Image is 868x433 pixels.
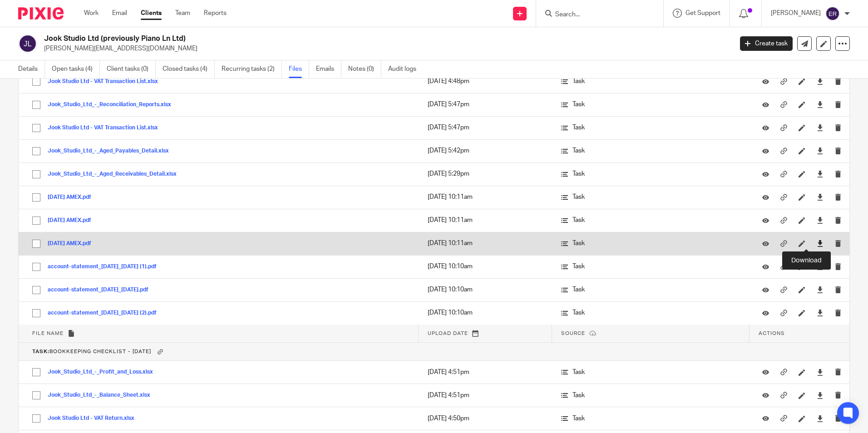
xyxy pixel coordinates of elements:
input: Select [28,119,45,137]
button: account-statement_[DATE]_[DATE] (1).pdf [48,264,163,270]
a: Clients [141,9,162,18]
input: Select [28,387,45,404]
span: Get Support [686,10,720,16]
a: Open tasks (4) [52,60,100,78]
span: Actions [759,331,785,336]
p: Task [561,391,740,400]
p: Task [561,146,740,155]
span: Upload date [428,331,468,336]
input: Select [28,235,45,252]
a: Download [817,391,824,400]
input: Select [28,364,45,381]
a: Download [817,77,824,86]
p: Task [561,285,740,294]
p: Task [561,308,740,317]
a: Files [289,60,309,78]
input: Select [28,212,45,229]
a: Download [817,239,824,248]
a: Download [817,192,824,202]
p: [PERSON_NAME] [771,9,821,18]
p: [DATE] 10:11am [428,216,543,225]
input: Select [28,410,45,427]
a: Download [817,216,824,225]
input: Select [28,73,45,90]
a: Download [817,262,824,271]
p: Task [561,77,740,86]
h2: Jook Studio Ltd (previously Piano Ln Ltd) [44,34,590,44]
a: Download [817,414,824,423]
a: Client tasks (0) [107,60,156,78]
button: Jook_Studio_Ltd_-_Reconciliation_Reports.xlsx [48,102,178,108]
input: Select [28,143,45,160]
button: [DATE] AMEX.pdf [48,194,98,201]
p: Task [561,100,740,109]
a: Download [817,285,824,294]
img: Pixie [18,7,64,20]
p: [PERSON_NAME][EMAIL_ADDRESS][DOMAIN_NAME] [44,44,726,53]
button: Jook_Studio_Ltd_-_Profit_and_Loss.xlsx [48,369,160,375]
p: Task [561,368,740,377]
p: [DATE] 5:47pm [428,123,543,132]
p: [DATE] 4:51pm [428,368,543,377]
p: Task [561,192,740,202]
p: Task [561,239,740,248]
span: Bookkeeping Checklist - [DATE] [32,349,151,354]
a: Download [817,368,824,377]
button: Jook Studio Ltd - VAT Transaction List.xlsx [48,79,165,85]
a: Download [817,123,824,132]
p: Task [561,414,740,423]
button: account-statement_[DATE]_[DATE].pdf [48,287,155,293]
input: Select [28,258,45,276]
span: File name [32,331,64,336]
a: Work [84,9,99,18]
a: Audit logs [388,60,423,78]
input: Select [28,96,45,113]
a: Team [175,9,190,18]
button: Jook_Studio_Ltd_-_Balance_Sheet.xlsx [48,392,157,399]
img: svg%3E [18,34,37,53]
p: [DATE] 5:47pm [428,100,543,109]
span: Source [561,331,585,336]
p: [DATE] 10:11am [428,192,543,202]
button: Jook Studio Ltd - VAT Return.xlsx [48,415,141,422]
a: Email [112,9,127,18]
input: Select [28,166,45,183]
button: account-statement_[DATE]_[DATE] (2).pdf [48,310,163,316]
p: [DATE] 4:48pm [428,77,543,86]
p: [DATE] 10:10am [428,262,543,271]
input: Select [28,189,45,206]
button: Jook Studio Ltd - VAT Transaction List.xlsx [48,125,165,131]
img: svg%3E [825,6,840,21]
a: Download [817,100,824,109]
a: Create task [740,36,793,51]
p: [DATE] 10:10am [428,285,543,294]
p: [DATE] 4:51pm [428,391,543,400]
button: Jook_Studio_Ltd_-_Aged_Payables_Detail.xlsx [48,148,176,154]
input: Search [554,11,636,19]
button: Jook_Studio_Ltd_-_Aged_Receivables_Detail.xlsx [48,171,183,177]
p: [DATE] 5:42pm [428,146,543,155]
a: Recurring tasks (2) [222,60,282,78]
a: Notes (0) [348,60,381,78]
p: Task [561,262,740,271]
p: [DATE] 10:10am [428,308,543,317]
a: Reports [204,9,227,18]
a: Emails [316,60,341,78]
a: Closed tasks (4) [163,60,215,78]
p: Task [561,169,740,178]
a: Download [817,308,824,317]
button: [DATE] AMEX.pdf [48,217,98,224]
b: Task: [32,349,49,354]
p: [DATE] 10:11am [428,239,543,248]
button: [DATE] AMEX.pdf [48,241,98,247]
p: [DATE] 5:29pm [428,169,543,178]
p: Task [561,123,740,132]
a: Download [817,146,824,155]
a: Download [817,169,824,178]
p: [DATE] 4:50pm [428,414,543,423]
a: Details [18,60,45,78]
input: Select [28,305,45,322]
input: Select [28,281,45,299]
p: Task [561,216,740,225]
